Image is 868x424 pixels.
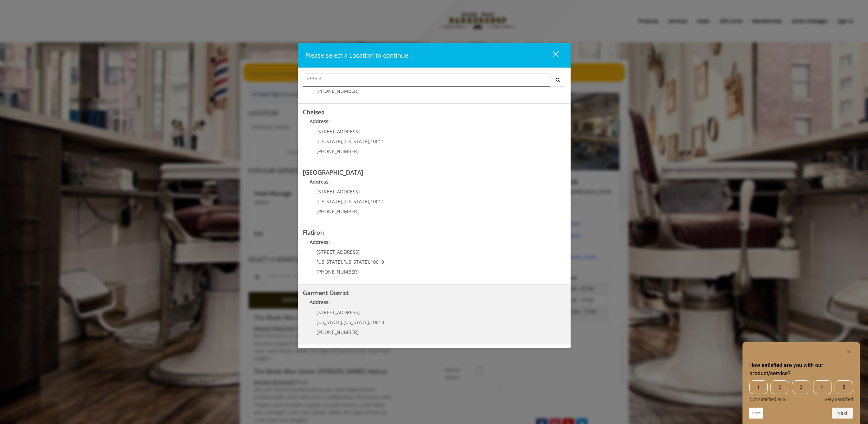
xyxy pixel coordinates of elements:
[317,188,360,195] span: [STREET_ADDRESS]
[303,289,349,297] b: Garment District
[317,268,359,275] span: [PHONE_NUMBER]
[832,408,853,419] button: Next question
[317,128,360,135] span: [STREET_ADDRESS]
[343,259,369,265] span: [US_STATE]
[369,319,370,325] span: ,
[342,259,343,265] span: ,
[343,319,369,325] span: [US_STATE]
[749,361,853,378] h2: How satisfied are you with our product/service? Select an option from 1 to 5, with 1 being Not sa...
[370,138,384,145] span: 10011
[835,380,853,394] span: 5
[749,380,768,394] span: 1
[317,198,342,205] span: [US_STATE]
[317,259,342,265] span: [US_STATE]
[317,329,359,335] span: [PHONE_NUMBER]
[303,168,363,176] b: [GEOGRAPHIC_DATA]
[310,239,330,245] b: Address:
[317,88,359,94] span: [PHONE_NUMBER]
[303,73,550,87] input: Search Center
[749,380,853,402] div: How satisfied are you with our product/service? Select an option from 1 to 5, with 1 being Not sa...
[369,138,370,145] span: ,
[749,397,788,402] span: Not satisfied at all
[303,228,324,236] b: Flatiron
[303,73,565,90] div: Center Select
[845,348,853,356] button: Hide survey
[310,178,330,185] b: Address:
[305,51,408,59] span: Please select a Location to continue
[317,249,360,255] span: [STREET_ADDRESS]
[554,77,562,82] i: Search button
[310,118,330,125] b: Address:
[310,299,330,305] b: Address:
[317,208,359,215] span: [PHONE_NUMBER]
[303,108,325,116] b: Chelsea
[342,138,343,145] span: ,
[824,397,853,402] span: Very satisfied
[370,198,384,205] span: 10011
[540,48,563,62] button: close dialog
[370,259,384,265] span: 10010
[317,319,342,325] span: [US_STATE]
[749,348,853,419] div: How satisfied are you with our product/service? Select an option from 1 to 5, with 1 being Not sa...
[343,198,369,205] span: [US_STATE]
[317,309,360,316] span: [STREET_ADDRESS]
[317,138,342,145] span: [US_STATE]
[317,148,359,155] span: [PHONE_NUMBER]
[545,50,558,61] div: close dialog
[792,380,810,394] span: 3
[770,380,789,394] span: 2
[370,319,384,325] span: 10018
[342,319,343,325] span: ,
[342,198,343,205] span: ,
[813,380,832,394] span: 4
[369,198,370,205] span: ,
[343,138,369,145] span: [US_STATE]
[369,259,370,265] span: ,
